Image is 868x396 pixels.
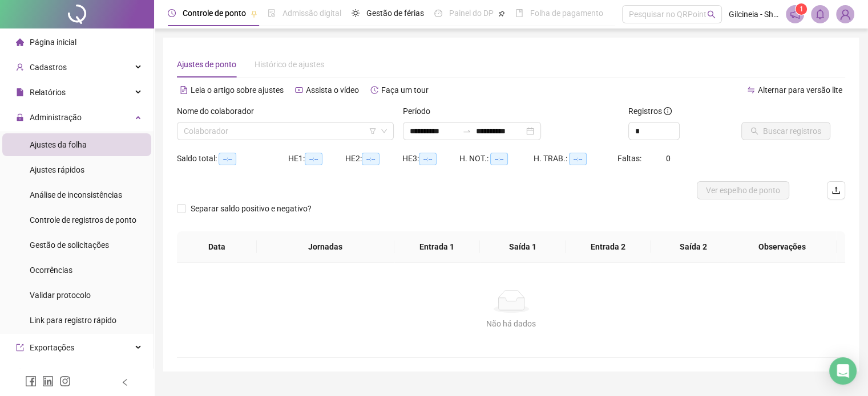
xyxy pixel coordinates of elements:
[30,38,76,47] span: Página inicial
[664,107,672,115] span: info-circle
[566,231,651,263] th: Entrada 2
[741,122,830,140] button: Buscar registros
[394,231,480,263] th: Entrada 1
[251,10,257,17] span: pushpin
[697,181,789,199] button: Ver espelho de ponto
[449,9,494,18] span: Painel do DP
[16,113,24,121] span: lock
[25,375,37,387] span: facebook
[30,140,87,149] span: Ajustes da folha
[30,368,72,377] span: Integrações
[403,105,438,117] label: Período
[419,153,437,165] span: --:--
[268,9,276,17] span: file-done
[728,231,837,263] th: Observações
[530,9,603,18] span: Folha de pagamento
[30,113,82,122] span: Administração
[515,9,523,17] span: book
[381,128,387,134] span: down
[747,86,755,94] span: swap
[305,153,322,165] span: --:--
[16,344,24,352] span: export
[30,316,116,325] span: Link para registro rápido
[180,86,188,94] span: file-text
[282,9,341,18] span: Admissão digital
[177,105,261,117] label: Nome do colaborador
[30,240,109,250] span: Gestão de solicitações
[369,128,376,134] span: filter
[370,86,378,94] span: history
[666,154,671,163] span: 0
[480,231,566,263] th: Saída 1
[59,375,71,387] span: instagram
[758,85,842,95] span: Alternar para versão lite
[183,9,246,18] span: Controle de ponto
[30,63,67,72] span: Cadastros
[191,317,831,330] div: Não há dados
[16,38,24,46] span: home
[402,152,459,165] div: HE 3:
[837,6,854,23] img: 78913
[462,126,471,136] span: to
[257,231,394,263] th: Jornadas
[831,186,841,195] span: upload
[790,9,800,19] span: notification
[186,202,316,215] span: Separar saldo positivo e negativo?
[434,9,442,17] span: dashboard
[737,240,828,253] span: Observações
[30,343,74,352] span: Exportações
[829,357,857,385] div: Open Intercom Messenger
[569,153,587,165] span: --:--
[177,231,257,263] th: Data
[30,165,84,174] span: Ajustes rápidos
[651,231,736,263] th: Saída 2
[490,153,508,165] span: --:--
[30,88,66,97] span: Relatórios
[800,5,804,13] span: 1
[352,9,360,17] span: sun
[366,9,424,18] span: Gestão de férias
[191,85,284,95] span: Leia o artigo sobre ajustes
[219,153,236,165] span: --:--
[30,266,72,275] span: Ocorrências
[295,86,303,94] span: youtube
[459,152,534,165] div: H. NOT.:
[729,8,779,21] span: Gilcineia - Shoes store
[42,375,54,387] span: linkedin
[30,190,122,199] span: Análise de inconsistências
[16,63,24,71] span: user-add
[288,152,345,165] div: HE 1:
[498,10,505,17] span: pushpin
[177,60,236,69] span: Ajustes de ponto
[796,3,807,15] sup: 1
[362,153,380,165] span: --:--
[306,85,359,95] span: Assista o vídeo
[381,85,429,95] span: Faça um tour
[255,60,324,69] span: Histórico de ajustes
[30,215,136,224] span: Controle de registros de ponto
[815,9,825,19] span: bell
[617,154,643,163] span: Faltas:
[628,105,672,117] span: Registros
[345,152,402,165] div: HE 2:
[534,152,617,165] div: H. TRAB.:
[121,378,129,386] span: left
[16,88,24,96] span: file
[30,291,91,300] span: Validar protocolo
[707,10,716,19] span: search
[177,152,288,165] div: Saldo total:
[168,9,176,17] span: clock-circle
[462,126,471,136] span: swap-right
